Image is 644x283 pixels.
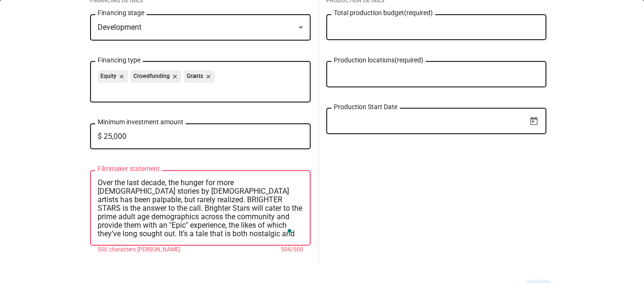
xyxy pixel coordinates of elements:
mat-chip: Equity [98,70,128,83]
mat-chip: Crowdfunding [131,70,181,83]
mat-icon: close [116,72,125,81]
mat-icon: close [203,72,212,81]
textarea: To enrich screen reader interactions, please activate Accessibility in Grammarly extension settings [98,179,303,238]
button: Open calendar [526,113,542,129]
span: Development [98,23,141,32]
span: 500 characters [PERSON_NAME] [98,246,180,254]
mat-chip: Grants [184,70,215,83]
mat-icon: close [170,72,178,81]
span: 504/500 [281,246,303,254]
